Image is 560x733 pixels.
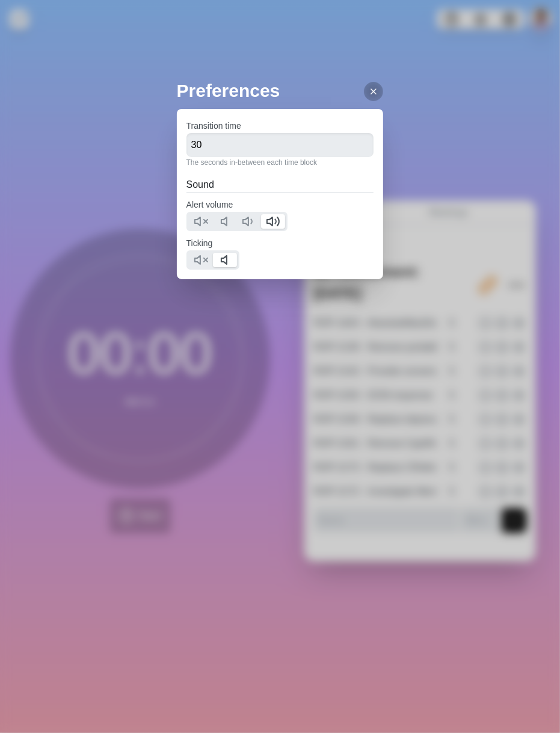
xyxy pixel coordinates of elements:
label: Alert volume [186,200,233,209]
h2: Preferences [177,77,384,104]
p: The seconds in-between each time block [186,157,374,168]
h2: Sound [186,178,374,192]
label: Ticking [186,238,213,248]
label: Transition time [186,121,241,131]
